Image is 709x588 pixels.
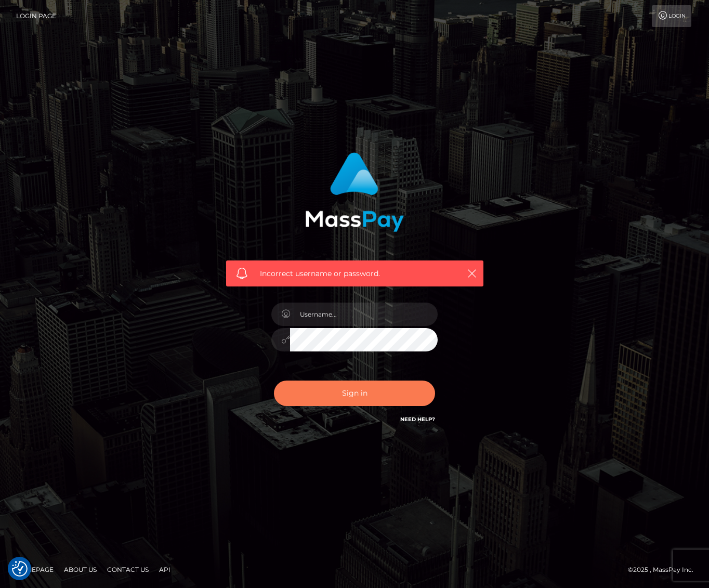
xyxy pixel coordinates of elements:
[60,561,101,578] a: About Us
[12,561,28,577] button: Consent Preferences
[628,564,701,576] div: © 2025 , MassPay Inc.
[103,561,153,578] a: Contact Us
[12,561,28,577] img: Revisit consent button
[400,416,435,423] a: Need Help?
[155,561,175,578] a: API
[274,381,435,406] button: Sign in
[652,5,691,27] a: Login
[305,152,404,232] img: MassPay Login
[16,5,56,27] a: Login Page
[260,268,450,279] span: Incorrect username or password.
[290,303,438,326] input: Username...
[11,561,58,578] a: Homepage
